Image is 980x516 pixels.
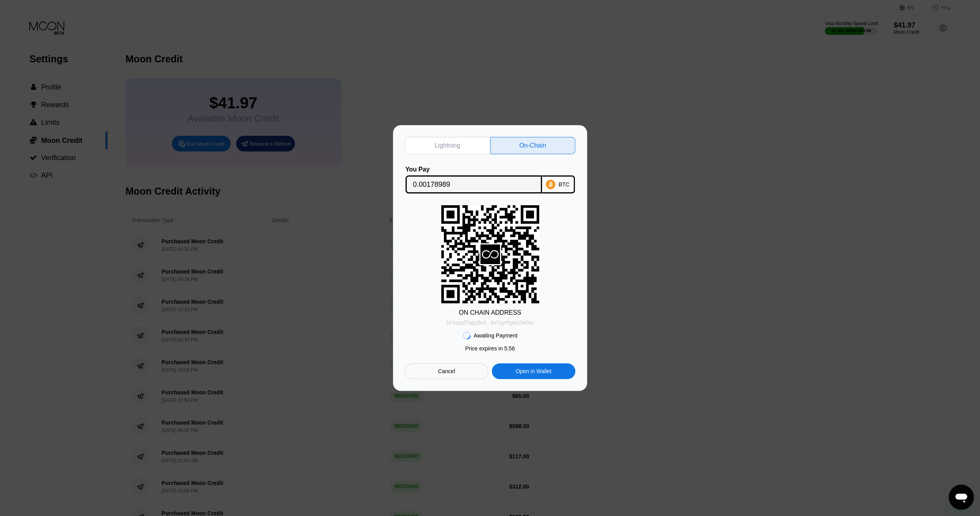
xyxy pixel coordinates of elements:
div: bc1qxpf7ajq2lx4...8v7yyrhg4s2a6ns [446,319,534,326]
div: bc1qxpf7ajq2lx4...8v7yyrhg4s2a6ns [446,316,534,326]
div: You Pay [405,166,542,173]
iframe: Bouton de lancement de la fenêtre de messagerie [949,485,974,510]
div: Cancel [405,363,488,379]
div: Lightning [405,137,490,154]
div: On-Chain [490,137,576,154]
div: Cancel [438,368,455,375]
div: Awaiting Payment [474,332,518,339]
div: Lightning [435,142,460,150]
span: 5 : 56 [504,345,515,352]
div: Open in Wallet [516,368,551,375]
div: BTC [558,181,569,188]
div: ON CHAIN ADDRESS [459,309,521,316]
div: You PayBTC [405,166,575,193]
div: Price expires in [465,345,515,352]
div: On-Chain [519,142,546,150]
div: Open in Wallet [492,363,575,379]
